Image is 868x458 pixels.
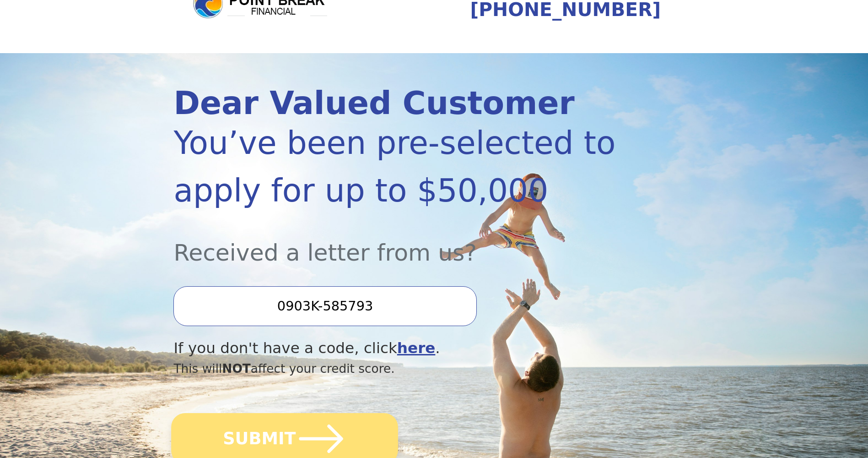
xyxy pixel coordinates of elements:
a: here [397,339,436,357]
div: Received a letter from us? [173,214,616,270]
input: Enter your Offer Code: [173,286,476,326]
div: Dear Valued Customer [173,87,616,119]
span: NOT [222,361,251,376]
div: If you don't have a code, click . [173,337,616,360]
div: This will affect your credit score. [173,360,616,378]
div: You’ve been pre-selected to apply for up to $50,000 [173,119,616,214]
